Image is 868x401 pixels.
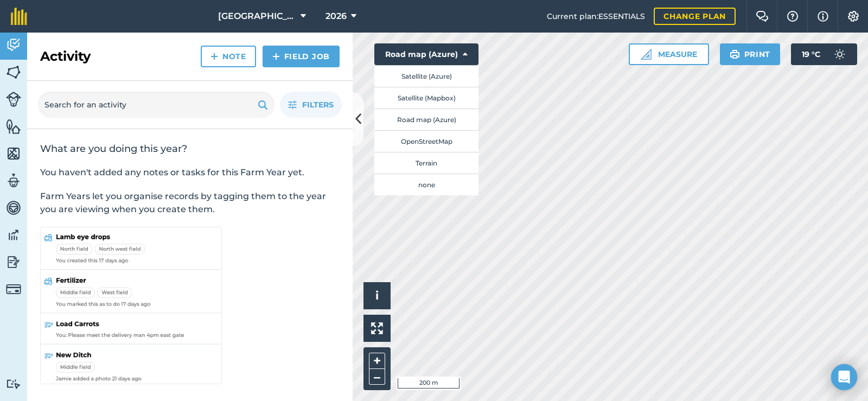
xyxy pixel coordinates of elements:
[369,353,385,369] button: +
[210,50,218,63] img: svg+xml;base64,PHN2ZyB4bWxucz0iaHR0cDovL3d3dy53My5vcmcvMjAwMC9zdmciIHdpZHRoPSIxNCIgaGVpZ2h0PSIyNC...
[818,10,828,23] img: svg+xml;base64,PHN2ZyB4bWxucz0iaHR0cDovL3d3dy53My5vcmcvMjAwMC9zdmciIHdpZHRoPSIxNyIgaGVpZ2h0PSIxNy...
[218,10,296,23] span: [GEOGRAPHIC_DATA]
[6,227,21,243] img: svg+xml;base64,PD94bWwgdmVyc2lvbj0iMS4wIiBlbmNvZGluZz0idXRmLTgiPz4KPCEtLSBHZW5lcmF0b3I6IEFkb2JlIE...
[40,190,340,216] p: Farm Years let you organise records by tagging them to the year you are viewing when you create t...
[302,99,334,111] span: Filters
[374,87,478,109] button: Satellite (Mapbox)
[375,289,379,302] span: i
[374,109,478,130] button: Road map (Azure)
[6,282,21,297] img: svg+xml;base64,PD94bWwgdmVyc2lvbj0iMS4wIiBlbmNvZGluZz0idXRmLTgiPz4KPCEtLSBHZW5lcmF0b3I6IEFkb2JlIE...
[791,43,857,65] button: 19 °C
[756,11,769,22] img: Two speech bubbles overlapping with the left bubble in the forefront
[6,379,21,389] img: svg+xml;base64,PD94bWwgdmVyc2lvbj0iMS4wIiBlbmNvZGluZz0idXRmLTgiPz4KPCEtLSBHZW5lcmF0b3I6IEFkb2JlIE...
[6,118,21,135] img: svg+xml;base64,PHN2ZyB4bWxucz0iaHR0cDovL3d3dy53My5vcmcvMjAwMC9zdmciIHdpZHRoPSI1NiIgaGVpZ2h0PSI2MC...
[629,43,709,65] button: Measure
[730,48,740,61] img: svg+xml;base64,PHN2ZyB4bWxucz0iaHR0cDovL3d3dy53My5vcmcvMjAwMC9zdmciIHdpZHRoPSIxOSIgaGVpZ2h0PSIyNC...
[6,64,21,80] img: svg+xml;base64,PHN2ZyB4bWxucz0iaHR0cDovL3d3dy53My5vcmcvMjAwMC9zdmciIHdpZHRoPSI1NiIgaGVpZ2h0PSI2MC...
[720,43,781,65] button: Print
[6,200,21,216] img: svg+xml;base64,PD94bWwgdmVyc2lvbj0iMS4wIiBlbmNvZGluZz0idXRmLTgiPz4KPCEtLSBHZW5lcmF0b3I6IEFkb2JlIE...
[847,11,860,22] img: A cog icon
[258,98,268,111] img: svg+xml;base64,PHN2ZyB4bWxucz0iaHR0cDovL3d3dy53My5vcmcvMjAwMC9zdmciIHdpZHRoPSIxOSIgaGVpZ2h0PSIyNC...
[363,282,391,309] button: i
[280,92,342,118] button: Filters
[374,152,478,174] button: Terrain
[374,43,478,65] button: Road map (Azure)
[374,65,478,87] button: Satellite (Azure)
[374,174,478,195] button: none
[369,369,385,385] button: –
[6,37,21,53] img: svg+xml;base64,PD94bWwgdmVyc2lvbj0iMS4wIiBlbmNvZGluZz0idXRmLTgiPz4KPCEtLSBHZW5lcmF0b3I6IEFkb2JlIE...
[374,130,478,152] button: OpenStreetMap
[547,10,645,22] span: Current plan : ESSENTIALS
[11,8,27,25] img: fieldmargin Logo
[6,92,21,107] img: svg+xml;base64,PD94bWwgdmVyc2lvbj0iMS4wIiBlbmNvZGluZz0idXRmLTgiPz4KPCEtLSBHZW5lcmF0b3I6IEFkb2JlIE...
[6,173,21,189] img: svg+xml;base64,PD94bWwgdmVyc2lvbj0iMS4wIiBlbmNvZGluZz0idXRmLTgiPz4KPCEtLSBHZW5lcmF0b3I6IEFkb2JlIE...
[831,364,857,390] div: Open Intercom Messenger
[38,92,275,118] input: Search for an activity
[654,8,736,25] a: Change plan
[641,49,652,60] img: Ruler icon
[201,46,256,67] a: Note
[829,43,851,65] img: svg+xml;base64,PD94bWwgdmVyc2lvbj0iMS4wIiBlbmNvZGluZz0idXRmLTgiPz4KPCEtLSBHZW5lcmF0b3I6IEFkb2JlIE...
[371,322,383,334] img: Four arrows, one pointing top left, one top right, one bottom right and the last bottom left
[802,43,820,65] span: 19 ° C
[6,145,21,162] img: svg+xml;base64,PHN2ZyB4bWxucz0iaHR0cDovL3d3dy53My5vcmcvMjAwMC9zdmciIHdpZHRoPSI1NiIgaGVpZ2h0PSI2MC...
[40,166,340,179] p: You haven't added any notes or tasks for this Farm Year yet.
[40,48,91,65] h2: Activity
[6,254,21,270] img: svg+xml;base64,PD94bWwgdmVyc2lvbj0iMS4wIiBlbmNvZGluZz0idXRmLTgiPz4KPCEtLSBHZW5lcmF0b3I6IEFkb2JlIE...
[40,142,340,155] h2: What are you doing this year?
[786,11,799,22] img: A question mark icon
[325,10,347,23] span: 2026
[263,46,340,67] a: Field Job
[272,50,280,63] img: svg+xml;base64,PHN2ZyB4bWxucz0iaHR0cDovL3d3dy53My5vcmcvMjAwMC9zdmciIHdpZHRoPSIxNCIgaGVpZ2h0PSIyNC...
